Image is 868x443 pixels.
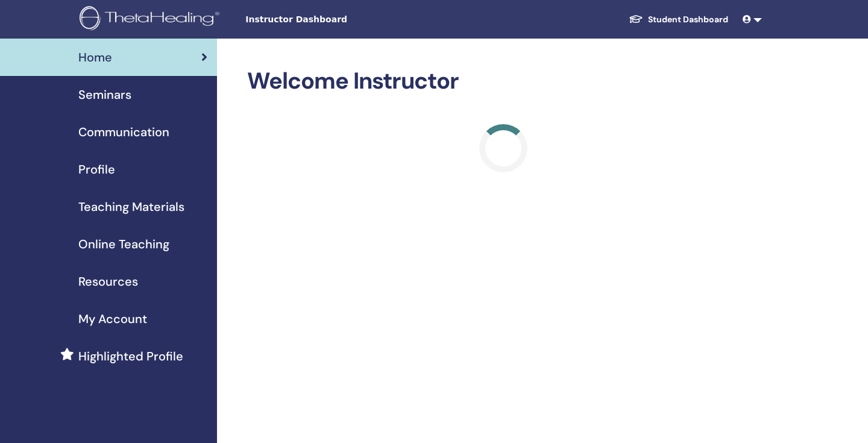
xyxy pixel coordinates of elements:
span: Resources [78,272,138,291]
span: Instructor Dashboard [245,13,426,26]
span: My Account [78,310,147,328]
span: Teaching Materials [78,198,184,216]
h2: Welcome Instructor [247,68,759,95]
span: Communication [78,123,169,141]
span: Home [78,48,112,66]
a: Student Dashboard [619,8,738,31]
span: Highlighted Profile [78,347,183,365]
span: Profile [78,160,115,178]
img: graduation-cap-white.svg [629,14,643,24]
span: Seminars [78,86,131,104]
span: Online Teaching [78,235,169,253]
img: logo.png [80,6,224,33]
